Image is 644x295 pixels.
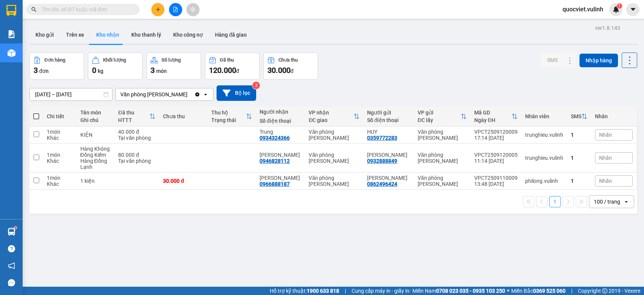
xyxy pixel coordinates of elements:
[613,6,619,13] img: icon-new-feature
[571,287,572,295] span: |
[118,152,155,158] div: 80.000 đ
[151,66,155,75] span: 3
[8,279,15,286] span: message
[263,53,318,80] button: Chưa thu30.000đ
[60,26,90,44] button: Trên xe
[29,26,60,44] button: Kho gửi
[194,91,200,97] svg: Clear value
[367,117,410,123] div: Số điện thoại
[594,198,620,205] div: 100 / trang
[367,110,410,116] div: Người gửi
[571,113,581,119] div: SMS
[80,158,111,170] div: Hàng Đồng Lạnh
[169,3,182,16] button: file-add
[525,132,563,138] div: trunghieu.vulinh
[205,53,260,80] button: Đã thu120.000đ
[571,132,587,138] div: 1
[118,117,149,123] div: HTTT
[599,155,612,161] span: Nhãn
[260,129,301,135] div: Trung
[307,288,339,294] strong: 1900 633 818
[474,129,518,135] div: VPCT2509120009
[278,57,298,63] div: Chưa thu
[267,66,290,75] span: 30.000
[525,155,563,161] div: trunghieu.vulinh
[474,158,518,164] div: 11:14 [DATE]
[163,178,204,184] div: 30.000 đ
[309,110,354,116] div: VP nhận
[118,110,149,116] div: Đã thu
[418,129,467,141] div: Văn phòng [PERSON_NAME]
[260,175,301,181] div: Anh Dương
[579,54,618,67] button: Nhập hàng
[209,66,236,75] span: 120.000
[511,287,566,295] span: Miền Bắc
[6,5,16,16] img: logo-vxr
[92,66,96,75] span: 0
[260,118,301,124] div: Số điện thoại
[418,110,461,116] div: VP gửi
[533,288,566,294] strong: 0369 525 060
[260,109,301,115] div: Người nhận
[14,227,17,229] sup: 1
[474,110,512,116] div: Mã GD
[8,262,15,269] span: notification
[309,117,354,123] div: ĐC giao
[98,68,103,74] span: kg
[120,91,188,98] div: Văn phòng [PERSON_NAME]
[39,68,49,74] span: đơn
[367,135,397,141] div: 0359772283
[8,49,15,57] img: warehouse-icon
[118,135,155,141] div: Tại văn phòng
[630,6,636,13] span: caret-down
[47,135,73,141] div: Khác
[260,181,290,187] div: 0966888187
[146,53,201,80] button: Số lượng3món
[474,117,512,123] div: Ngày ĐH
[155,7,161,12] span: plus
[549,196,561,207] button: 1
[31,7,37,12] span: search
[151,3,164,16] button: plus
[156,68,167,74] span: món
[367,158,397,164] div: 0932888849
[163,113,204,119] div: Chưa thu
[525,113,563,119] div: Nhân viên
[260,152,301,158] div: NAM PHƯƠNG
[167,26,209,44] button: Kho công nợ
[207,107,256,127] th: Toggle SortBy
[525,178,563,184] div: philong.vulinh
[190,7,195,12] span: aim
[8,228,15,236] img: warehouse-icon
[211,110,246,116] div: Thu hộ
[80,117,111,123] div: Ghi chú
[474,181,518,187] div: 13:48 [DATE]
[618,3,621,9] span: 1
[188,91,189,98] input: Selected Văn phòng Cao Thắng.
[260,158,290,164] div: 0946828112
[541,53,564,67] button: SMS
[88,53,143,80] button: Khối lượng0kg
[90,26,125,44] button: Kho nhận
[203,91,209,97] svg: open
[556,5,609,14] span: quocviet.vulinh
[209,26,253,44] button: Hàng đã giao
[474,135,518,141] div: 17:14 [DATE]
[47,175,73,181] div: 1 món
[217,85,256,101] button: Bộ lọc
[599,132,612,138] span: Nhãn
[118,129,155,135] div: 40.000 đ
[41,5,131,14] input: Tìm tên, số ĐT hoặc mã đơn
[414,107,470,127] th: Toggle SortBy
[367,181,397,187] div: 0862496424
[470,107,521,127] th: Toggle SortBy
[34,66,38,75] span: 3
[47,158,73,164] div: Khác
[617,3,622,9] sup: 1
[309,152,360,164] div: Văn phòng [PERSON_NAME]
[367,175,410,181] div: Thanh Hoàng
[161,57,181,63] div: Số lượng
[595,113,633,119] div: Nhãn
[602,288,607,293] span: copyright
[211,117,246,123] div: Trạng thái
